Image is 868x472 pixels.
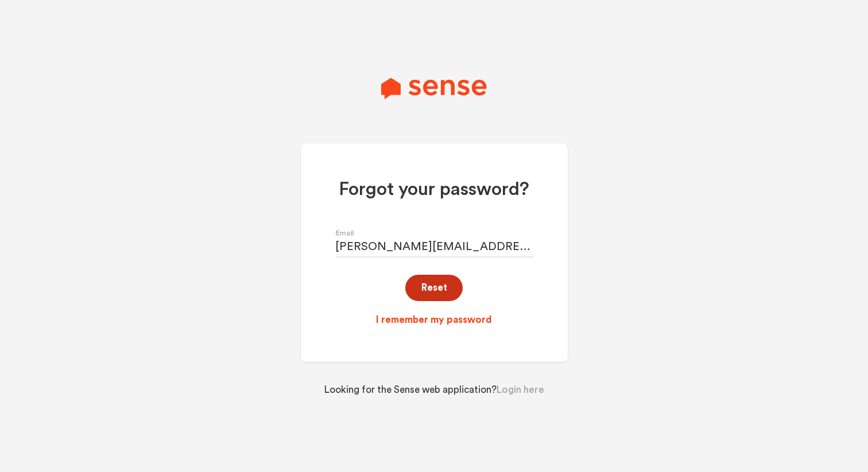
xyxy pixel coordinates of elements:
[381,77,486,99] img: Sense Logo
[297,373,571,397] div: Looking for the Sense web application?
[335,178,533,201] h1: Forgot your password?
[405,275,463,302] button: Reset
[497,385,544,395] a: Login here
[335,313,533,327] a: I remember my password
